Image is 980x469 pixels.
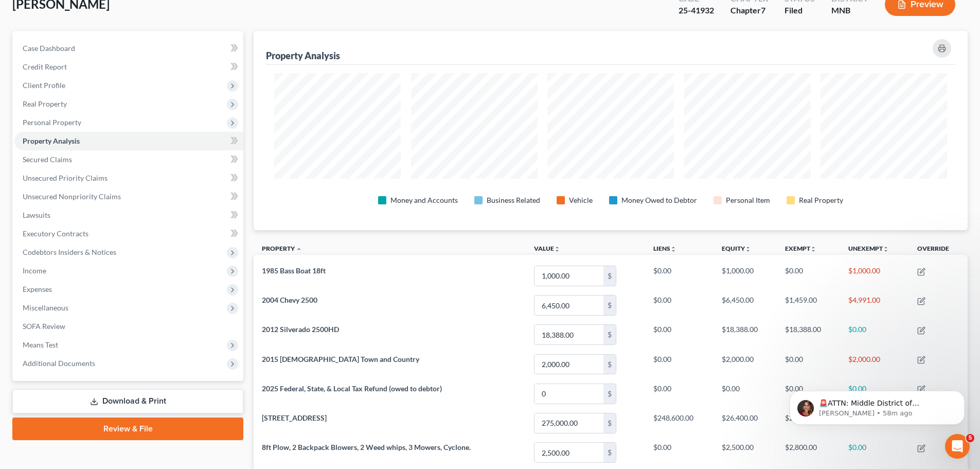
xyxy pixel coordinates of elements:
span: 7 [761,5,765,15]
div: Vehicle [569,195,593,205]
div: Chapter [730,5,768,16]
td: $248,600.00 [645,408,714,438]
td: $0.00 [840,320,909,350]
a: Unsecured Nonpriority Claims [14,187,243,206]
td: $0.00 [777,261,840,290]
input: 0.00 [534,443,603,462]
input: 0.00 [534,384,603,404]
td: $2,800.00 [777,438,840,467]
div: Personal Item [726,195,770,205]
div: Money and Accounts [390,195,458,205]
td: $18,388.00 [777,320,840,350]
div: $ [603,384,616,404]
iframe: Intercom notifications message [774,369,980,441]
input: 0.00 [534,355,603,374]
th: Override [909,238,968,262]
a: Case Dashboard [14,39,243,58]
span: Case Dashboard [23,44,75,53]
span: Property Analysis [23,136,80,145]
div: Money Owed to Debtor [621,195,697,205]
i: unfold_more [883,246,889,252]
span: Expenses [23,285,52,293]
td: $26,400.00 [714,408,777,438]
a: Unexemptunfold_more [848,245,889,252]
span: Means Test [23,340,58,349]
a: Exemptunfold_more [785,245,816,252]
td: $2,500.00 [714,438,777,467]
span: Unsecured Nonpriority Claims [23,192,121,201]
a: Equityunfold_more [722,245,751,252]
div: $ [603,443,616,462]
span: Income [23,266,46,275]
div: Real Property [799,195,843,205]
span: Codebtors Insiders & Notices [23,248,116,256]
i: unfold_more [745,246,751,252]
td: $0.00 [645,261,714,290]
a: Lawsuits [14,206,243,224]
div: MNB [831,5,868,16]
span: Secured Claims [23,155,72,164]
td: $18,388.00 [714,320,777,350]
td: $0.00 [645,350,714,379]
a: Valueunfold_more [534,245,560,252]
td: $0.00 [645,291,714,320]
td: $4,991.00 [840,291,909,320]
td: $1,000.00 [840,261,909,290]
a: Credit Report [14,58,243,76]
td: $1,459.00 [777,291,840,320]
td: $2,000.00 [840,350,909,379]
span: 2004 Chevy 2500 [262,296,317,304]
div: $ [603,266,616,286]
span: 8ft Plow, 2 Backpack Blowers, 2 Weed whips, 3 Mowers, Cyclone. [262,443,471,451]
td: $0.00 [645,320,714,350]
i: unfold_more [554,246,560,252]
div: $ [603,296,616,315]
div: Property Analysis [266,49,340,62]
div: $ [603,325,616,344]
span: Client Profile [23,81,65,90]
iframe: Intercom live chat [945,434,970,459]
div: Filed [785,5,815,16]
span: Credit Report [23,62,67,71]
a: Executory Contracts [14,224,243,243]
td: $0.00 [714,379,777,408]
span: SOFA Review [23,322,65,331]
span: Personal Property [23,118,81,127]
span: Executory Contracts [23,229,88,238]
a: Unsecured Priority Claims [14,169,243,187]
span: 2012 Silverado 2500HD [262,325,339,334]
span: Lawsuits [23,211,50,219]
input: 0.00 [534,413,603,433]
span: Additional Documents [23,359,95,368]
i: unfold_more [810,246,816,252]
div: Business Related [487,195,540,205]
td: $0.00 [645,438,714,467]
div: 25-41932 [679,5,714,16]
span: 5 [966,434,974,442]
a: Download & Print [12,389,243,413]
span: 2025 Federal, State, & Local Tax Refund (owed to debtor) [262,384,442,393]
a: Liensunfold_more [653,245,676,252]
span: Miscellaneous [23,303,68,312]
span: Unsecured Priority Claims [23,173,108,182]
input: 0.00 [534,325,603,344]
td: $2,000.00 [714,350,777,379]
i: unfold_more [670,246,676,252]
td: $0.00 [645,379,714,408]
span: Real Property [23,99,67,108]
a: SOFA Review [14,317,243,336]
div: $ [603,413,616,433]
div: $ [603,355,616,374]
td: $6,450.00 [714,291,777,320]
td: $1,000.00 [714,261,777,290]
td: $0.00 [840,438,909,467]
a: Review & File [12,418,243,440]
td: $0.00 [777,350,840,379]
span: [STREET_ADDRESS] [262,413,327,422]
input: 0.00 [534,266,603,286]
span: 2015 [DEMOGRAPHIC_DATA] Town and Country [262,355,419,363]
a: Property Analysis [14,132,243,150]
